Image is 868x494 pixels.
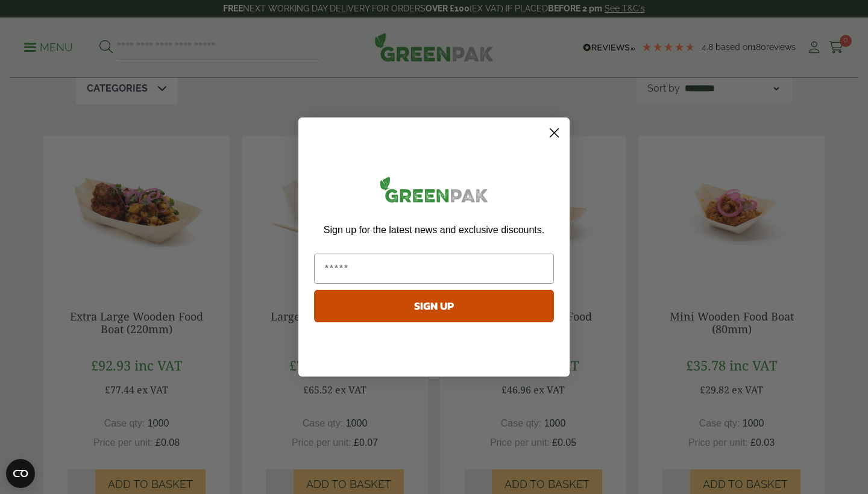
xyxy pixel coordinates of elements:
[324,225,544,235] span: Sign up for the latest news and exclusive discounts.
[314,254,554,284] input: Email
[6,459,35,488] button: Open CMP widget
[314,172,554,212] img: greenpak_logo
[314,290,554,322] button: SIGN UP
[544,122,565,143] button: Close dialog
